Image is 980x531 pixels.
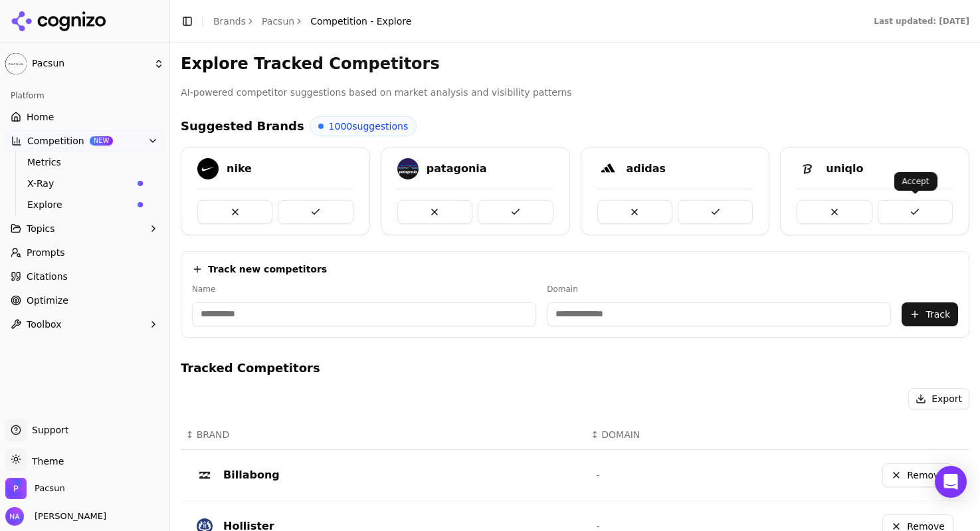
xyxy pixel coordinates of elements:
span: Toolbox [27,318,62,331]
span: 1000 suggestions [329,120,409,133]
img: adidas [597,158,619,179]
span: NEW [90,136,114,146]
a: Optimize [5,290,164,311]
div: ↕BRAND [186,428,581,441]
span: - [597,470,600,480]
a: Explore [22,195,148,214]
span: Support [27,423,68,437]
img: Pacsun [5,478,27,499]
img: patagonia [397,158,419,179]
span: BRAND [197,428,230,441]
div: patagonia [427,161,487,177]
nav: breadcrumb [213,15,411,28]
span: Citations [27,270,68,283]
th: DOMAIN [586,420,757,450]
label: Name [192,284,536,294]
a: Brands [213,16,246,27]
span: Explore [27,198,132,211]
a: Prompts [5,242,164,263]
button: Open user button [5,507,106,526]
h3: Explore Tracked Competitors [181,53,969,74]
label: Domain [547,284,891,294]
span: Topics [27,222,55,235]
span: DOMAIN [601,428,640,441]
th: BRAND [181,420,586,450]
img: Nico Arce [5,507,24,526]
span: Home [27,110,54,124]
div: Platform [5,85,164,106]
div: ↕DOMAIN [591,428,751,441]
div: Last updated: [DATE] [874,16,969,27]
button: Export [908,388,969,409]
p: AI-powered competitor suggestions based on market analysis and visibility patterns [181,85,969,100]
a: Home [5,106,164,128]
button: Topics [5,218,164,239]
span: Pacsun [32,58,148,70]
button: Toolbox [5,314,164,335]
div: Billabong [223,467,280,483]
a: Pacsun [262,15,294,28]
span: X-Ray [27,177,132,190]
div: uniqlo [826,161,863,177]
img: nike [197,158,219,179]
button: Open organization switcher [5,478,65,499]
button: CompetitionNEW [5,130,164,152]
div: Open Intercom Messenger [935,466,967,498]
h4: Tracked Competitors [181,359,969,377]
h4: Track new competitors [208,263,327,276]
span: Competition [27,134,84,148]
span: [PERSON_NAME] [29,510,106,522]
span: Pacsun [35,482,65,494]
span: Competition - Explore [310,15,411,28]
span: Theme [27,456,64,467]
a: X-Ray [22,174,148,193]
img: uniqlo [797,158,818,179]
button: Remove [882,463,953,487]
h4: Suggested Brands [181,117,304,136]
span: Metrics [27,156,143,169]
div: nike [227,161,252,177]
a: Metrics [22,153,148,171]
a: Citations [5,266,164,287]
span: Prompts [27,246,65,259]
span: Optimize [27,294,68,307]
img: Pacsun [5,53,27,74]
div: adidas [627,161,666,177]
button: Track [902,302,958,326]
img: Billabong [197,467,213,483]
p: Accept [902,176,930,187]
